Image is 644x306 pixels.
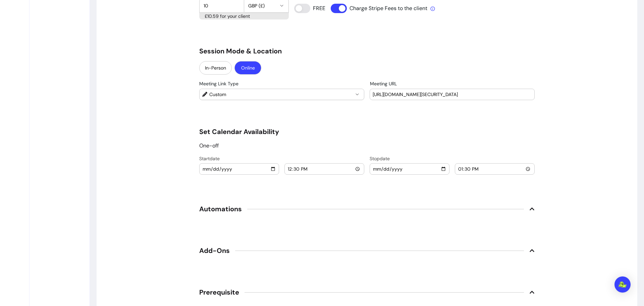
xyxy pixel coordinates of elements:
[373,91,532,98] input: Meeting URL
[370,81,397,87] span: Meeting URL
[199,46,535,56] h5: Session Mode & Location
[204,2,240,9] input: Price
[614,276,631,293] div: Open Intercom Messenger
[370,155,535,162] p: Stop date
[199,13,289,19] div: £10.59 for your client
[199,61,232,75] button: In-Person
[199,127,535,136] h5: Set Calendar Availability
[248,2,277,9] span: GBP (£)
[199,288,239,297] span: Prerequisite
[209,91,353,98] span: Custom
[331,4,428,13] input: Charge Stripe Fees to the client
[234,61,261,75] button: Online
[199,204,242,214] span: Automations
[199,246,230,255] span: Add-Ons
[199,155,364,162] p: Start date
[199,142,219,150] p: One-off
[294,4,325,13] input: FREE
[200,89,364,100] button: Custom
